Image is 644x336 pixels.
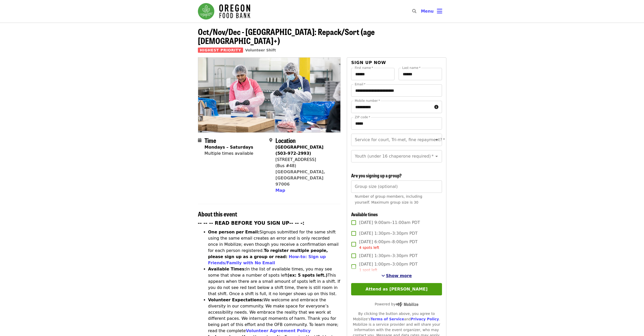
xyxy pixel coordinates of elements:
span: [DATE] 9:00am–11:00am PDT [359,220,420,226]
span: Highest Priority [198,48,243,53]
strong: One person per Email: [208,230,260,234]
strong: -- -- -- READ BEFORE YOU SIGN UP-- -- -: [198,220,305,226]
span: [DATE] 1:30pm–3:30pm PDT [359,230,417,237]
strong: Volunteer Expectations: [208,297,264,302]
strong: [GEOGRAPHIC_DATA] (503-972-2993) [275,145,323,156]
strong: Available Times: [208,267,246,271]
li: In the list of available times, you may see some that show a number of spots left This appears wh... [208,266,341,297]
input: Mobile number [351,101,432,113]
span: [DATE] 1:00pm–3:00pm PDT [359,261,417,273]
i: circle-info icon [434,105,438,110]
label: First name [355,66,373,69]
button: Open [433,153,440,160]
div: Multiple times available [205,150,253,157]
li: Signups submitted for the same shift using the same email creates an error and is only recorded o... [208,229,341,266]
img: Powered by Mobilize [396,302,418,307]
span: [DATE] 1:30pm–3:30pm PDT [359,253,417,259]
button: See more timeslots [381,273,412,279]
span: Time [205,136,216,145]
i: bars icon [437,7,442,15]
span: Number of group members, including yourself. Maximum group size is 30 [355,194,422,204]
input: First name [351,68,395,80]
span: Oct/Nov/Dec - [GEOGRAPHIC_DATA]: Repack/Sort (age [DEMOGRAPHIC_DATA]+) [198,25,375,47]
label: Mobile number [355,99,380,102]
span: 4 spots left [359,246,379,250]
div: [STREET_ADDRESS] [275,157,337,163]
a: Terms of Service [370,317,404,321]
input: Last name [399,68,442,80]
a: Volunteer Agreement Policy [246,328,311,333]
button: Open [433,136,440,143]
span: Available times [351,211,378,217]
input: ZIP code [351,117,442,130]
a: Privacy Policy [411,317,439,321]
img: Oct/Nov/Dec - Beaverton: Repack/Sort (age 10+) organized by Oregon Food Bank [198,58,341,132]
input: Email [351,84,442,97]
label: ZIP code [355,116,370,119]
span: 1 spot left [359,268,377,272]
i: calendar icon [198,138,201,143]
span: Menu [421,9,434,14]
button: Attend as [PERSON_NAME] [351,283,442,295]
img: Oregon Food Bank - Home [198,3,250,20]
label: Email [355,83,366,86]
li: We welcome and embrace the diversity in our community. We make space for everyone’s accessibility... [208,297,341,334]
i: map-marker-alt icon [269,138,272,143]
input: Search [419,5,424,17]
span: Location [275,136,296,145]
a: How-to: Sign up Friends/Family with No Email [208,254,326,265]
span: Show more [386,273,412,278]
button: Map [275,187,285,194]
div: (Bus #48) [275,163,337,169]
input: [object Object] [351,180,442,193]
a: Volunteer Shift [245,48,276,52]
span: About this event [198,209,237,218]
i: search icon [412,9,416,14]
strong: Mondays – Saturdays [205,145,253,150]
span: [DATE] 6:00pm–8:00pm PDT [359,239,417,250]
strong: (ex: 5 spots left.) [287,273,328,278]
button: Toggle account menu [417,5,446,17]
label: Last name [402,66,420,69]
span: Sign up now [351,60,386,65]
a: [GEOGRAPHIC_DATA], [GEOGRAPHIC_DATA] 97006 [275,169,325,187]
span: Powered by [375,302,418,306]
span: Are you signing up a group? [351,172,402,179]
span: Map [275,188,285,193]
strong: To register multiple people, please sign up as a group or read: [208,248,328,259]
